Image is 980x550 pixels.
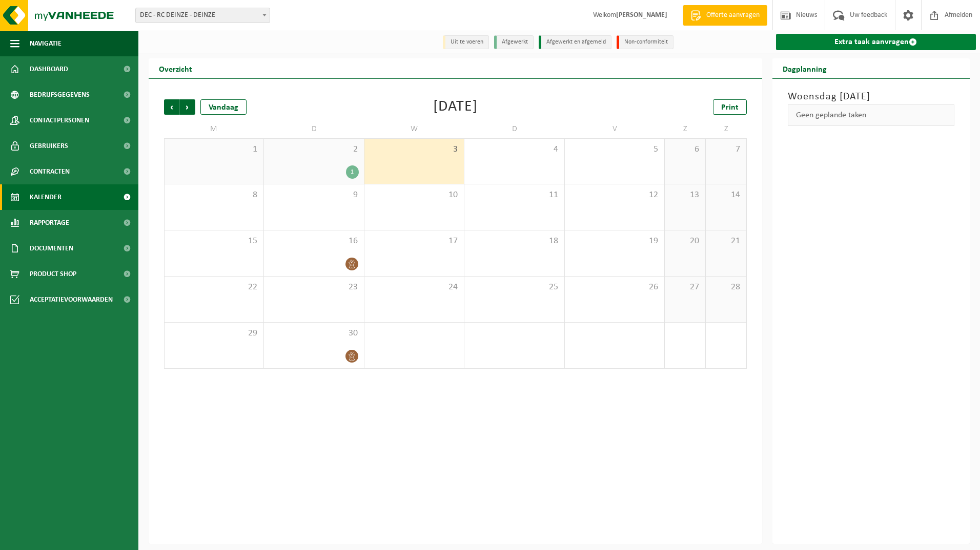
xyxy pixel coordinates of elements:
span: Bedrijfsgegevens [30,82,90,108]
h2: Dagplanning [772,58,837,78]
span: 28 [711,282,741,293]
span: 4 [469,144,559,155]
span: 3 [370,144,459,155]
span: 24 [370,282,459,293]
span: Documenten [30,236,73,261]
td: V [565,120,665,138]
span: Contactpersonen [30,108,89,133]
span: 9 [269,189,358,201]
span: 15 [170,236,258,247]
td: Z [665,120,706,138]
span: 16 [269,236,358,247]
span: 5 [570,144,659,155]
span: DEC - RC DEINZE - DEINZE [136,8,270,23]
span: 10 [370,189,459,201]
span: Offerte aanvragen [704,10,762,20]
span: 25 [469,282,559,293]
span: 14 [711,189,741,201]
a: Print [713,99,747,115]
td: Z [706,120,747,138]
span: 27 [670,282,700,293]
span: 6 [670,144,700,155]
span: 12 [570,189,659,201]
span: 8 [170,189,258,201]
span: Print [721,103,739,112]
span: 22 [170,282,258,293]
span: Rapportage [30,210,69,236]
span: 29 [170,328,258,339]
li: Uit te voeren [443,35,489,49]
a: Offerte aanvragen [683,5,767,26]
div: [DATE] [433,99,478,115]
span: 7 [711,144,741,155]
span: 11 [469,189,559,201]
li: Afgewerkt en afgemeld [539,35,611,49]
a: Extra taak aanvragen [776,34,976,50]
h3: Woensdag [DATE] [788,89,955,104]
span: Navigatie [30,31,62,56]
span: 21 [711,236,741,247]
td: D [464,120,564,138]
span: Kalender [30,184,62,210]
span: 13 [670,189,700,201]
span: DEC - RC DEINZE - DEINZE [135,8,270,23]
td: W [364,120,464,138]
h2: Overzicht [149,58,202,78]
span: 17 [370,236,459,247]
span: Contracten [30,159,70,184]
span: Product Shop [30,261,76,287]
span: 30 [269,328,358,339]
td: D [264,120,364,138]
div: Geen geplande taken [788,104,955,126]
span: 26 [570,282,659,293]
span: Vorige [164,99,179,115]
span: 18 [469,236,559,247]
span: 1 [170,144,258,155]
span: 19 [570,236,659,247]
span: Acceptatievoorwaarden [30,287,113,312]
span: 23 [269,282,358,293]
span: Dashboard [30,56,68,82]
div: 1 [346,165,359,179]
li: Afgewerkt [494,35,534,49]
span: Gebruikers [30,133,68,159]
div: Vandaag [200,99,247,115]
td: M [164,120,264,138]
span: Volgende [180,99,195,115]
li: Non-conformiteit [617,35,673,49]
span: 2 [269,144,358,155]
span: 20 [670,236,700,247]
strong: [PERSON_NAME] [616,11,667,19]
